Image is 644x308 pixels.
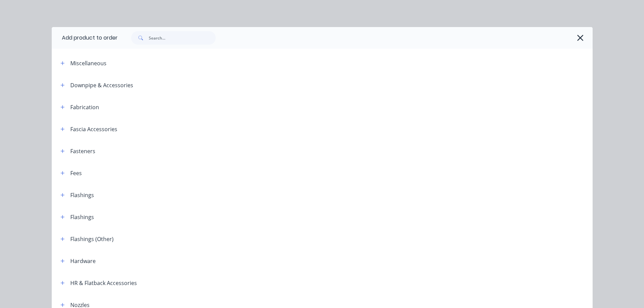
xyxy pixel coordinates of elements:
[70,235,114,243] div: Flashings (Other)
[149,31,216,45] input: Search...
[70,147,95,155] div: Fasteners
[70,191,94,199] div: Flashings
[52,27,118,49] div: Add product to order
[70,103,99,111] div: Fabrication
[70,59,106,67] div: Miscellaneous
[70,257,96,265] div: Hardware
[70,81,133,89] div: Downpipe & Accessories
[70,213,94,221] div: Flashings
[70,169,82,177] div: Fees
[70,125,117,133] div: Fascia Accessories
[70,279,137,287] div: HR & Flatback Accessories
